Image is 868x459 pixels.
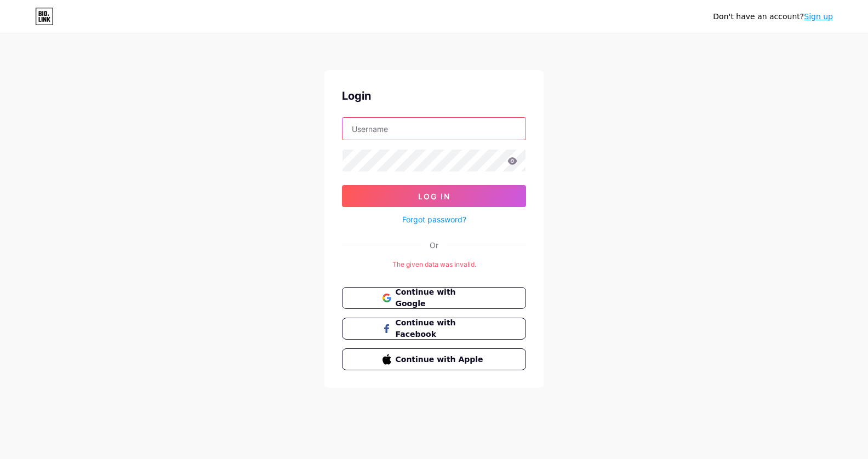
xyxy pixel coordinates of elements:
button: Continue with Apple [342,348,526,370]
span: Continue with Facebook [396,317,486,340]
div: Don't have an account? [713,11,833,22]
a: Forgot password? [402,214,466,225]
span: Continue with Apple [396,354,486,365]
div: Login [342,88,526,104]
a: Sign up [804,12,833,21]
span: Log In [418,192,450,201]
input: Username [342,118,526,140]
button: Continue with Facebook [342,318,526,340]
div: The given data was invalid. [342,260,526,269]
button: Log In [342,185,526,207]
div: Or [430,239,438,251]
button: Continue with Google [342,287,526,309]
span: Continue with Google [396,286,486,309]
